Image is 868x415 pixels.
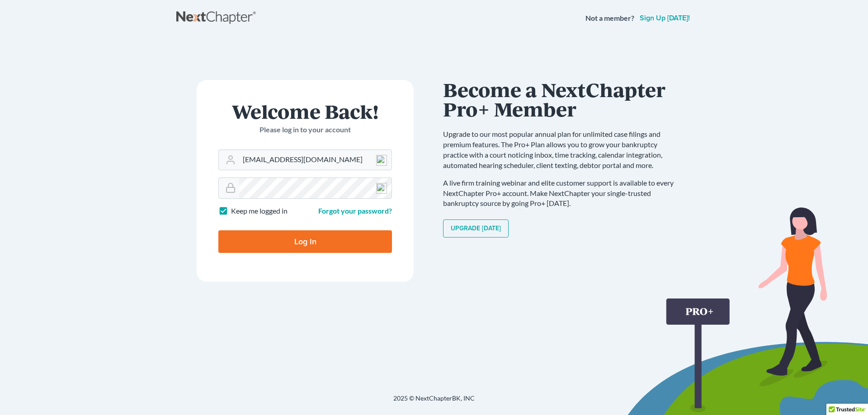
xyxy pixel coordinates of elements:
[231,206,288,216] label: Keep me logged in
[638,14,692,22] a: Sign up [DATE]!
[443,219,509,238] a: Upgrade [DATE]
[443,80,683,118] h1: Become a NextChapter Pro+ Member
[318,206,392,215] a: Forgot your password?
[176,394,692,410] div: 2025 © NextChapterBK, INC
[218,230,392,253] input: Log In
[239,150,392,170] input: Email Address
[585,13,634,23] strong: Not a member?
[443,129,683,170] p: Upgrade to our most popular annual plan for unlimited case filings and premium features. The Pro+...
[376,155,387,166] img: npw-badge-icon-locked.svg
[376,183,387,194] img: npw-badge-icon-locked.svg
[218,125,392,135] p: Please log in to your account
[443,178,683,209] p: A live firm training webinar and elite customer support is available to every NextChapter Pro+ ac...
[218,102,392,121] h1: Welcome Back!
